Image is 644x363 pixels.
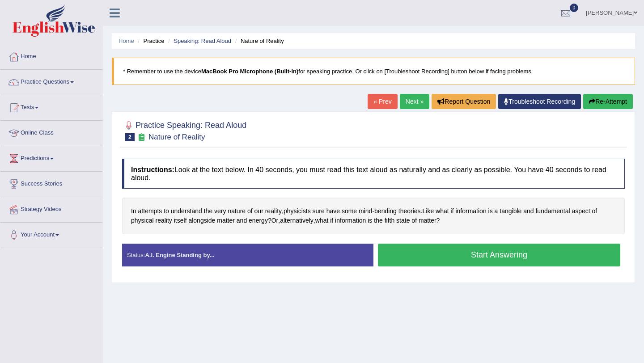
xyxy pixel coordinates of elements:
[0,146,102,169] a: Predictions
[228,207,246,216] span: Click to see word definition
[254,207,263,216] span: Click to see word definition
[592,207,597,216] span: Click to see word definition
[0,70,102,92] a: Practice Questions
[335,216,366,225] span: Click to see word definition
[570,4,579,12] span: 0
[398,207,421,216] span: Click to see word definition
[122,198,625,234] div: , - . ? , , ?
[174,216,187,225] span: Click to see word definition
[400,94,429,109] a: Next »
[436,207,449,216] span: Click to see word definition
[488,207,493,216] span: Click to see word definition
[271,216,279,225] span: Click to see word definition
[572,207,590,216] span: Click to see word definition
[0,95,102,118] a: Tests
[368,94,397,109] a: « Prev
[0,121,102,143] a: Online Class
[396,216,410,225] span: Click to see word definition
[535,207,570,216] span: Click to see word definition
[155,216,172,225] span: Click to see word definition
[455,207,486,216] span: Click to see word definition
[122,119,246,141] h2: Practice Speaking: Read Aloud
[247,207,253,216] span: Click to see word definition
[359,207,372,216] span: Click to see word definition
[419,216,436,225] span: Click to see word definition
[249,216,268,225] span: Click to see word definition
[171,207,202,216] span: Click to see word definition
[385,216,395,225] span: Click to see word definition
[0,197,102,219] a: Strategy Videos
[237,216,247,225] span: Click to see word definition
[313,207,325,216] span: Click to see word definition
[122,159,625,189] h4: Look at the text below. In 40 seconds, you must read this text aloud as naturally and as clearly ...
[188,216,215,225] span: Click to see word definition
[164,207,169,216] span: Click to see word definition
[374,207,397,216] span: Click to see word definition
[326,207,340,216] span: Click to see word definition
[137,133,146,142] small: Exam occurring question
[315,216,329,225] span: Click to see word definition
[0,172,102,194] a: Success Stories
[411,216,417,225] span: Click to see word definition
[214,207,226,216] span: Click to see word definition
[204,207,212,216] span: Click to see word definition
[174,38,231,44] a: Speaking: Read Aloud
[498,94,581,109] a: Troubleshoot Recording
[145,252,214,258] strong: A.I. Engine Standing by...
[523,207,534,216] span: Click to see word definition
[500,207,521,216] span: Click to see word definition
[495,207,498,216] span: Click to see word definition
[374,216,382,225] span: Click to see word definition
[0,223,102,245] a: Your Account
[284,207,311,216] span: Click to see word definition
[201,68,298,75] b: MacBook Pro Microphone (Built-in)
[148,133,205,141] small: Nature of Reality
[138,207,162,216] span: Click to see word definition
[422,207,434,216] span: Click to see word definition
[432,94,496,109] button: Report Question
[136,37,164,45] li: Practice
[122,244,373,266] div: Status:
[131,216,154,225] span: Click to see word definition
[330,216,333,225] span: Click to see word definition
[125,133,135,141] span: 2
[451,207,454,216] span: Click to see word definition
[119,38,134,44] a: Home
[131,207,136,216] span: Click to see word definition
[583,94,633,109] button: Re-Attempt
[131,166,174,173] b: Instructions:
[265,207,282,216] span: Click to see word definition
[112,58,635,85] blockquote: * Remember to use the device for speaking practice. Or click on [Troubleshoot Recording] button b...
[378,244,620,266] button: Start Answering
[342,207,357,216] span: Click to see word definition
[233,37,284,45] li: Nature of Reality
[217,216,235,225] span: Click to see word definition
[280,216,314,225] span: Click to see word definition
[368,216,372,225] span: Click to see word definition
[0,44,102,67] a: Home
